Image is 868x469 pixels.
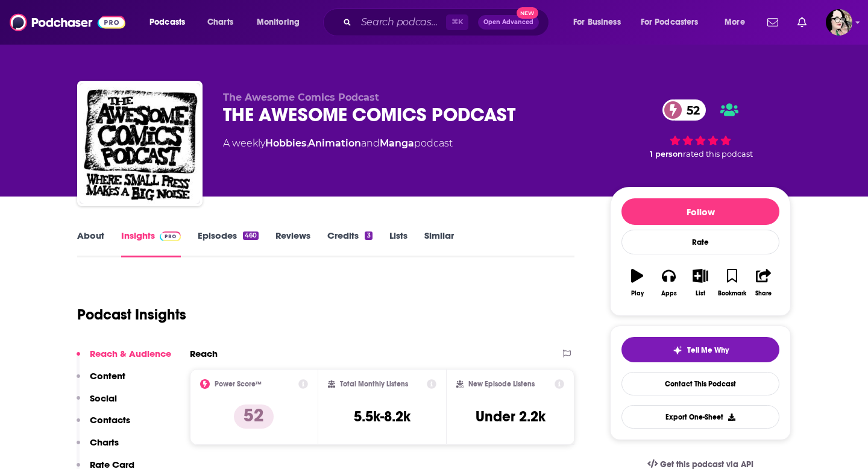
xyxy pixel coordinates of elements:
[483,19,533,25] span: Open Advanced
[610,92,791,166] div: 52 1 personrated this podcast
[90,370,125,382] p: Content
[215,380,262,388] h2: Power Score™
[826,9,852,36] button: Show profile menu
[90,392,117,404] p: Social
[10,11,125,34] img: Podchaser - Follow, Share and Rate Podcasts
[365,231,372,240] div: 3
[354,408,410,426] h3: 5.5k-8.2k
[661,290,677,297] div: Apps
[80,83,200,204] img: THE AWESOME COMICS PODCAST
[631,290,644,297] div: Play
[77,436,119,459] button: Charts
[424,230,454,257] a: Similar
[621,261,653,304] button: Play
[641,14,699,31] span: For Podcasters
[478,15,539,30] button: Open AdvancedNew
[517,7,538,19] span: New
[234,404,274,429] p: 52
[356,13,446,32] input: Search podcasts, credits, & more...
[826,9,852,36] img: User Profile
[223,136,453,151] div: A weekly podcast
[77,230,104,257] a: About
[121,230,181,257] a: InsightsPodchaser Pro
[653,261,684,304] button: Apps
[90,414,130,426] p: Contacts
[683,150,753,159] span: rated this podcast
[675,99,706,121] span: 52
[160,231,181,241] img: Podchaser Pro
[77,370,125,392] button: Content
[687,345,729,355] span: Tell Me Why
[573,14,621,31] span: For Business
[90,348,171,359] p: Reach & Audience
[90,436,119,448] p: Charts
[696,290,705,297] div: List
[223,92,379,103] span: The Awesome Comics Podcast
[77,414,130,436] button: Contacts
[198,230,259,257] a: Episodes460
[826,9,852,36] span: Logged in as kdaneman
[621,198,779,225] button: Follow
[308,137,361,149] a: Animation
[77,348,171,370] button: Reach & Audience
[725,14,745,31] span: More
[389,230,407,257] a: Lists
[248,13,315,32] button: open menu
[327,230,372,257] a: Credits3
[685,261,716,304] button: List
[190,348,218,359] h2: Reach
[793,12,811,33] a: Show notifications dropdown
[673,345,682,355] img: tell me why sparkle
[621,372,779,395] a: Contact This Podcast
[716,13,760,32] button: open menu
[77,306,186,324] h1: Podcast Insights
[243,231,259,240] div: 460
[718,290,746,297] div: Bookmark
[716,261,747,304] button: Bookmark
[257,14,300,31] span: Monitoring
[748,261,779,304] button: Share
[265,137,306,149] a: Hobbies
[306,137,308,149] span: ,
[565,13,636,32] button: open menu
[621,405,779,429] button: Export One-Sheet
[662,99,706,121] a: 52
[200,13,241,32] a: Charts
[141,13,201,32] button: open menu
[149,14,185,31] span: Podcasts
[476,408,546,426] h3: Under 2.2k
[621,230,779,254] div: Rate
[633,13,716,32] button: open menu
[446,14,468,30] span: ⌘ K
[763,12,783,33] a: Show notifications dropdown
[650,150,683,159] span: 1 person
[335,8,561,36] div: Search podcasts, credits, & more...
[340,380,408,388] h2: Total Monthly Listens
[621,337,779,362] button: tell me why sparkleTell Me Why
[755,290,772,297] div: Share
[207,14,233,31] span: Charts
[275,230,310,257] a: Reviews
[361,137,380,149] span: and
[77,392,117,415] button: Social
[380,137,414,149] a: Manga
[468,380,535,388] h2: New Episode Listens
